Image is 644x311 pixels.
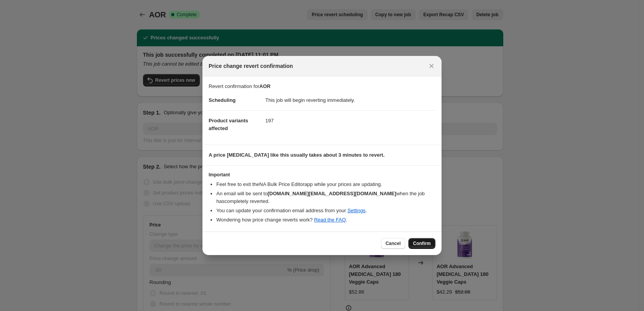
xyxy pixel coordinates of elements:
[265,90,435,110] dd: This job will begin reverting immediately.
[209,172,435,178] h3: Important
[209,83,435,90] p: Revert confirmation for
[209,118,248,131] span: Product variants affected
[209,62,293,70] span: Price change revert confirmation
[381,238,405,249] button: Cancel
[314,217,346,223] a: Read the FAQ
[426,61,437,71] button: Close
[260,83,271,89] b: AOR
[216,216,435,224] li: Wondering how price change reverts work? .
[216,181,435,188] li: Feel free to exit the NA Bulk Price Editor app while your prices are updating.
[216,207,435,215] li: You can update your confirmation email address from your .
[209,97,236,103] span: Scheduling
[347,208,366,213] a: Settings
[216,190,435,205] li: An email will be sent to when the job has completely reverted .
[408,238,435,249] button: Confirm
[268,191,396,196] b: [DOMAIN_NAME][EMAIL_ADDRESS][DOMAIN_NAME]
[209,152,384,158] b: A price [MEDICAL_DATA] like this usually takes about 3 minutes to revert.
[265,110,435,131] dd: 197
[413,240,431,247] span: Confirm
[386,240,401,247] span: Cancel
